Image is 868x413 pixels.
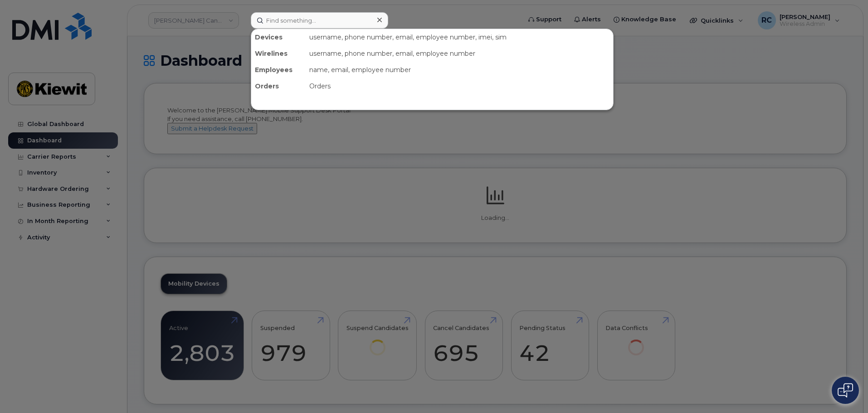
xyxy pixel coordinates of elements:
div: Employees [251,62,306,78]
div: Orders [306,78,613,94]
div: username, phone number, email, employee number [306,45,613,62]
div: Wirelines [251,45,306,62]
div: Orders [251,78,306,94]
img: Open chat [838,383,853,398]
div: username, phone number, email, employee number, imei, sim [306,29,613,45]
div: Devices [251,29,306,45]
div: name, email, employee number [306,62,613,78]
